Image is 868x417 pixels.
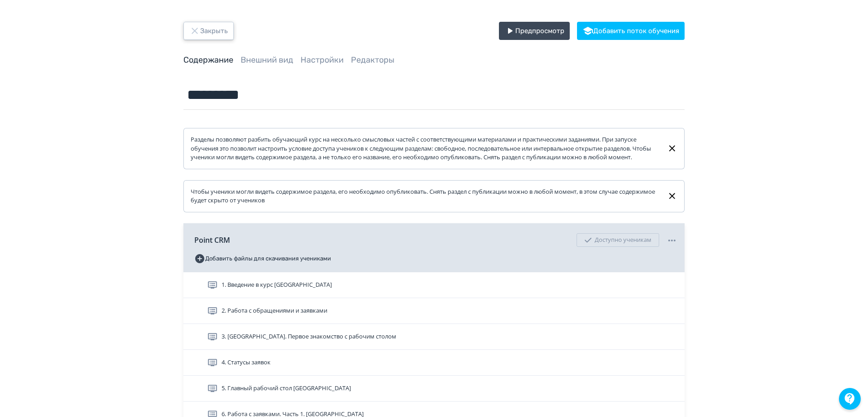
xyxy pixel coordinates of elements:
button: Закрыть [183,22,234,40]
span: 3. Point CRM. Первое знакомство с рабочим столом [222,332,396,341]
a: Редакторы [351,55,395,65]
div: 2. Работа с обращениями и заявками [183,298,685,324]
div: 1. Введение в курс [GEOGRAPHIC_DATA] [183,272,685,298]
div: 3. [GEOGRAPHIC_DATA]. Первое знакомство с рабочим столом [183,324,685,350]
div: Чтобы ученики могли видеть содержимое раздела, его необходимо опубликовать. Снять раздел с публик... [191,187,660,205]
div: Доступно ученикам [577,233,659,247]
button: Добавить поток обучения [577,22,685,40]
span: 4. Статусы заявок [222,358,271,367]
button: Предпросмотр [499,22,570,40]
div: Разделы позволяют разбить обучающий курс на несколько смысловых частей с соответствующими материа... [191,135,660,162]
span: 5. Главный рабочий стол Point CRM [222,384,351,393]
span: 2. Работа с обращениями и заявками [222,306,327,315]
div: 4. Статусы заявок [183,350,685,376]
a: Содержание [183,55,233,65]
button: Добавить файлы для скачивания учениками [194,251,331,266]
span: 1. Введение в курс Point CRM [222,280,332,289]
div: 5. Главный рабочий стол [GEOGRAPHIC_DATA] [183,376,685,402]
a: Внешний вид [241,55,293,65]
span: Point CRM [194,235,230,245]
a: Настройки [301,55,344,65]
